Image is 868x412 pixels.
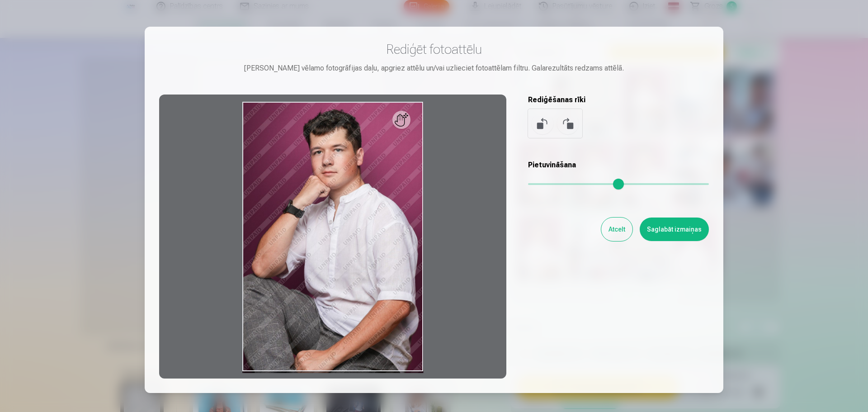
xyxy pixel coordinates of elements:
button: Saglabāt izmaiņas [640,218,709,241]
button: Atcelt [601,218,632,241]
h5: Rediģēšanas rīki [528,95,709,105]
div: [PERSON_NAME] vēlamo fotogrāfijas daļu, apgriez attēlu un/vai uzlieciet fotoattēlam filtru. Galar... [159,63,709,74]
h3: Rediģēt fotoattēlu [159,41,709,57]
h5: Pietuvināšana [528,160,709,170]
